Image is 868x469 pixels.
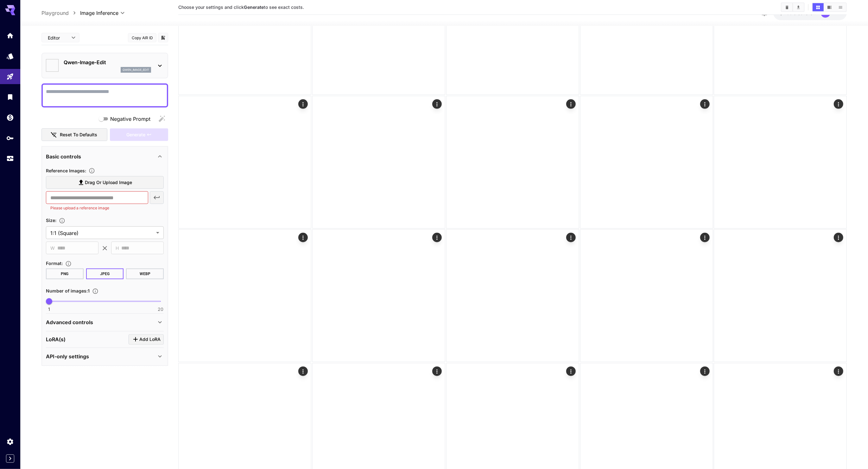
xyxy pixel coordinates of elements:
[6,52,14,60] div: Models
[700,99,709,109] div: Actions
[46,149,164,164] div: Basic controls
[41,128,107,141] button: Reset to defaults
[110,128,168,141] div: Please upload a reference image
[824,3,835,11] button: Show images in video view
[178,4,304,10] span: Choose your settings and click to see exact costs.
[86,268,124,279] button: JPEG
[298,99,308,109] div: Actions
[432,367,441,376] div: Actions
[46,176,164,189] label: Drag or upload image
[566,233,575,242] div: Actions
[80,9,118,17] span: Image Inference
[834,99,843,109] div: Actions
[46,168,86,173] span: Reference Images :
[46,261,63,266] span: Format :
[244,4,264,10] b: Generate
[566,367,575,376] div: Actions
[56,218,68,224] button: Adjust the dimensions of the generated image by specifying its width and height in pixels, or sel...
[700,367,709,376] div: Actions
[46,315,164,330] div: Advanced controls
[41,9,80,17] nav: breadcrumb
[48,306,50,312] span: 1
[90,288,101,294] button: Specify how many images to generate in a single request. Each image generation will be charged se...
[64,59,151,66] p: Qwen-Image-Edit
[46,353,89,360] p: API-only settings
[139,336,161,343] span: Add LoRA
[835,3,846,11] button: Show images in list view
[834,233,843,242] div: Actions
[298,367,308,376] div: Actions
[126,268,164,279] button: WEBP
[160,34,166,41] button: Add to library
[6,32,14,40] div: Home
[50,229,154,237] span: 1:1 (Square)
[50,244,55,252] span: W
[6,454,14,463] button: Expand sidebar
[46,349,164,364] div: API-only settings
[158,306,163,312] span: 20
[298,233,308,242] div: Actions
[41,9,69,17] a: Playground
[63,261,74,267] button: Choose the file format for the output image.
[6,134,14,142] div: API Keys
[46,56,164,75] div: Qwen-Image-Editqwen_image_edit
[6,73,14,81] div: Playground
[6,114,14,121] div: Wallet
[432,99,441,109] div: Actions
[46,218,56,223] span: Size :
[46,318,93,326] p: Advanced controls
[700,233,709,242] div: Actions
[46,288,90,293] span: Number of images : 1
[110,115,150,123] span: Negative Prompt
[566,99,575,109] div: Actions
[6,93,14,101] div: Library
[48,34,67,41] span: Editor
[116,244,119,252] span: H
[6,438,14,446] div: Settings
[432,233,441,242] div: Actions
[834,367,843,376] div: Actions
[780,10,794,16] span: $4.99
[793,3,804,11] button: Download All
[46,336,66,343] p: LoRA(s)
[50,205,144,211] p: Please upload a reference image
[85,179,132,187] span: Drag or upload image
[128,33,156,42] button: Copy AIR ID
[86,168,98,174] button: Upload a reference image to guide the result. This is needed for Image-to-Image or Inpainting. Su...
[812,3,847,12] div: Show images in grid viewShow images in video viewShow images in list view
[129,334,164,345] button: Click to add LoRA
[123,68,149,72] p: qwen_image_edit
[813,3,824,11] button: Show images in grid view
[794,10,816,16] span: credits left
[6,155,14,163] div: Usage
[46,268,84,279] button: PNG
[782,3,793,11] button: Clear Images
[781,3,805,12] div: Clear ImagesDownload All
[46,153,81,160] p: Basic controls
